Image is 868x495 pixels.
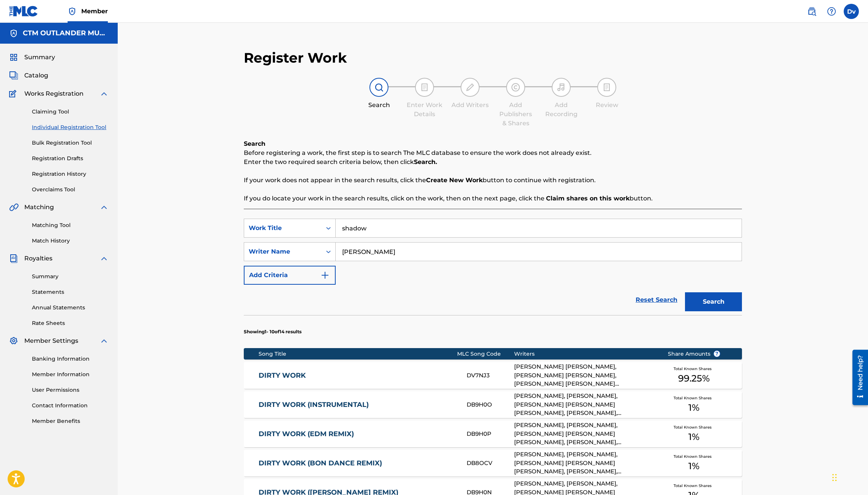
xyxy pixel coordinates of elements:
a: CatalogCatalog [9,71,48,80]
div: [PERSON_NAME], [PERSON_NAME], [PERSON_NAME] [PERSON_NAME] [PERSON_NAME], [PERSON_NAME], [PERSON_N... [514,421,656,447]
a: Matching Tool [32,221,109,229]
div: Help [824,4,839,19]
p: If you do locate your work in the search results, click on the work, then on the next page, click... [244,194,742,203]
p: Enter the two required search criteria below, then click [244,158,742,167]
span: ? [714,351,720,357]
img: expand [99,89,109,98]
div: DB9H0O [467,400,514,409]
span: 1 % [688,430,699,444]
div: Add Recording [542,101,580,119]
a: Individual Registration Tool [32,123,109,131]
div: User Menu [844,4,859,19]
span: Member [81,7,108,16]
p: Showing 1 - 10 of 14 results [244,328,301,335]
span: Member Settings [24,336,78,345]
p: Before registering a work, the first step is to search The MLC database to ensure the work does n... [244,148,742,158]
b: Search [244,140,265,147]
span: 1 % [688,459,699,473]
span: Royalties [24,254,52,263]
div: Search [360,101,398,110]
a: Public Search [804,4,819,19]
strong: Search. [414,158,437,166]
img: Royalties [9,254,18,263]
button: Search [685,292,742,311]
div: [PERSON_NAME], [PERSON_NAME], [PERSON_NAME] [PERSON_NAME] [PERSON_NAME], [PERSON_NAME], [PERSON_N... [514,392,656,418]
span: 1 % [688,401,699,415]
a: Match History [32,237,109,245]
img: MLC Logo [9,6,38,17]
a: Registration Drafts [32,154,109,162]
a: Rate Sheets [32,319,109,327]
a: Overclaims Tool [32,186,109,194]
div: Chatwidget [830,459,868,495]
button: Add Criteria [244,266,336,285]
img: step indicator icon for Add Recording [557,83,566,92]
a: SummarySummary [9,53,55,62]
a: Summary [32,273,109,281]
img: expand [99,254,109,263]
div: DB8OCV [467,459,514,468]
img: Catalog [9,71,18,80]
strong: Claim shares on this work [546,195,630,202]
span: Summary [24,53,55,62]
a: Contact Information [32,402,109,410]
img: step indicator icon for Search [374,83,383,92]
div: DV7NJ3 [467,371,514,380]
img: help [827,7,836,16]
div: Review [588,101,626,110]
a: User Permissions [32,386,109,394]
div: Writer Name [249,247,317,256]
img: Works Registration [9,89,19,98]
div: [PERSON_NAME], [PERSON_NAME], [PERSON_NAME] [PERSON_NAME] [PERSON_NAME], [PERSON_NAME], [PERSON_N... [514,450,656,476]
div: Add Publishers & Shares [497,101,535,128]
img: Summary [9,53,18,62]
span: Total Known Shares [674,424,715,430]
h2: Register Work [244,49,347,66]
img: expand [99,336,109,345]
iframe: Resource Center [847,347,868,408]
span: Total Known Shares [674,483,715,489]
span: Total Known Shares [674,395,715,401]
a: Statements [32,288,109,296]
div: MLC Song Code [457,350,514,358]
img: Accounts [9,29,18,38]
div: Enter Work Details [406,101,443,119]
img: Member Settings [9,336,18,345]
span: Matching [24,203,54,212]
div: DB9H0P [467,430,514,438]
img: step indicator icon for Add Publishers & Shares [511,83,520,92]
a: Reset Search [632,292,681,308]
img: 9d2ae6d4665cec9f34b9.svg [320,271,330,280]
div: Work Title [249,224,317,233]
a: DIRTY WORK [259,371,456,380]
a: Bulk Registration Tool [32,139,109,147]
span: Total Known Shares [674,454,715,459]
a: Member Benefits [32,417,109,425]
div: [PERSON_NAME] [PERSON_NAME], [PERSON_NAME] [PERSON_NAME], [PERSON_NAME] [PERSON_NAME] [PERSON_NAM... [514,363,656,388]
div: Writers [514,350,656,358]
a: Registration History [32,170,109,178]
span: Works Registration [24,89,84,98]
span: 99.25 % [678,372,710,385]
img: step indicator icon for Review [602,83,611,92]
img: step indicator icon for Add Writers [466,83,475,92]
iframe: Chat Widget [830,459,868,495]
a: DIRTY WORK (INSTRUMENTAL) [259,400,456,409]
a: Claiming Tool [32,108,109,116]
span: Catalog [24,71,48,80]
span: Share Amounts [668,350,720,358]
h5: CTM OUTLANDER MUSIC LP [23,29,109,38]
a: Annual Statements [32,304,109,312]
span: Total Known Shares [674,366,715,372]
div: Song Title [259,350,457,358]
p: If your work does not appear in the search results, click the button to continue with registration. [244,176,742,185]
img: Matching [9,203,19,212]
div: Slepen [832,466,837,489]
img: expand [99,203,109,212]
img: search [807,7,816,16]
img: Top Rightsholder [68,7,77,16]
strong: Create New Work [426,177,483,184]
a: Banking Information [32,355,109,363]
